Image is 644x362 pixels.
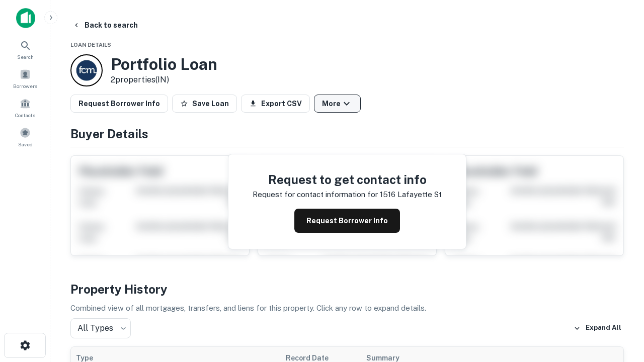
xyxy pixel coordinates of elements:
button: Request Borrower Info [294,209,400,233]
a: Search [3,36,47,63]
a: Contacts [3,94,47,121]
span: Saved [18,140,33,148]
div: All Types [70,318,131,338]
p: 1516 lafayette st [380,189,442,201]
iframe: Chat Widget [594,282,644,330]
span: Search [17,53,34,61]
p: Request for contact information for [253,189,378,201]
button: More [314,95,361,113]
button: Request Borrower Info [70,95,168,113]
h4: Buyer Details [70,125,624,143]
h3: Portfolio Loan [111,55,217,74]
button: Back to search [68,16,142,34]
span: Loan Details [70,42,111,48]
button: Save Loan [172,95,237,113]
p: Combined view of all mortgages, transfers, and liens for this property. Click any row to expand d... [70,302,624,314]
span: Borrowers [13,82,37,90]
button: Export CSV [241,95,310,113]
a: Saved [3,123,47,150]
h4: Property History [70,280,624,298]
span: Contacts [15,111,35,119]
img: capitalize-icon.png [16,8,35,28]
h4: Request to get contact info [253,170,442,189]
p: 2 properties (IN) [111,74,217,86]
button: Expand All [571,321,624,336]
a: Borrowers [3,65,47,92]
